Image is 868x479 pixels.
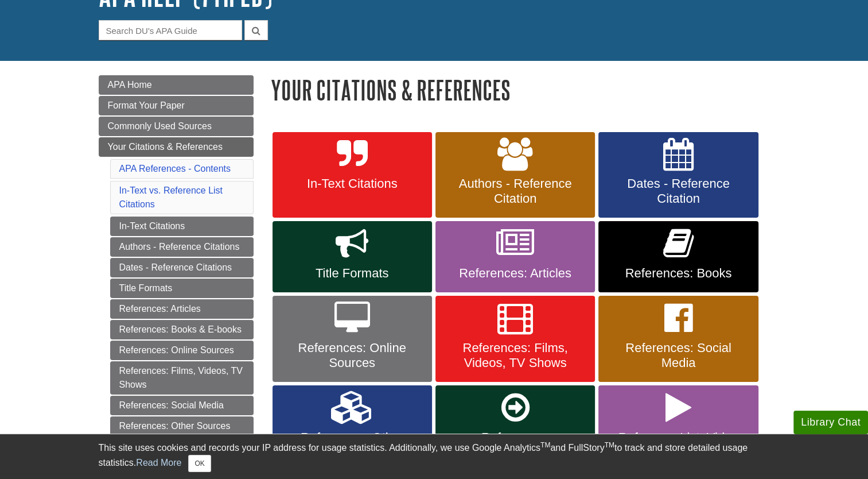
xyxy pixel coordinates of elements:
span: References: Secondary/Indirect Sources [444,430,586,475]
span: References: Social Media [607,341,749,370]
a: APA Home [99,75,254,95]
span: References: Online Sources [281,341,423,370]
a: Authors - Reference Citation [435,132,595,218]
a: References: Articles [435,221,595,292]
span: References: Articles [444,266,586,281]
span: Dates - Reference Citation [607,176,749,206]
a: References: Online Sources [110,341,254,360]
a: References: Social Media [598,296,758,382]
a: References: Books [598,221,758,292]
span: Your Citations & References [108,142,223,152]
a: References: Books & E-books [110,320,254,339]
a: Authors - Reference Citations [110,237,254,257]
span: References: Other Sources [281,430,423,460]
button: Library Chat [793,411,868,434]
a: Title Formats [110,279,254,298]
a: References: Films, Videos, TV Shows [435,296,595,382]
a: Dates - Reference Citations [110,258,254,277]
div: This site uses cookies and records your IP address for usage statistics. Additionally, we use Goo... [99,441,770,472]
span: Commonly Used Sources [108,121,212,131]
span: In-Text Citations [281,176,423,191]
sup: TM [605,441,614,449]
span: References: Films, Videos, TV Shows [444,341,586,370]
span: Authors - Reference Citation [444,176,586,206]
a: References: Online Sources [273,296,432,382]
a: Read More [136,458,181,468]
span: Title Formats [281,266,423,281]
a: References: Social Media [110,396,254,415]
button: Close [188,455,211,472]
sup: TM [540,441,550,449]
a: In-Text vs. Reference List Citations [119,186,223,209]
span: Reference List: Video Tutorials [607,430,749,460]
a: Title Formats [273,221,432,292]
span: Format Your Paper [108,101,185,110]
span: APA Home [108,80,152,90]
a: Your Citations & References [99,137,254,157]
a: In-Text Citations [273,132,432,218]
input: Search DU's APA Guide [99,20,242,40]
a: Commonly Used Sources [99,117,254,136]
a: APA References - Contents [119,164,231,173]
a: Dates - Reference Citation [598,132,758,218]
a: In-Text Citations [110,217,254,236]
a: References: Articles [110,299,254,319]
a: References: Films, Videos, TV Shows [110,361,254,395]
a: Format Your Paper [99,96,254,115]
a: References: Other Sources [110,416,254,436]
span: References: Books [607,266,749,281]
h1: Your Citations & References [271,75,770,105]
